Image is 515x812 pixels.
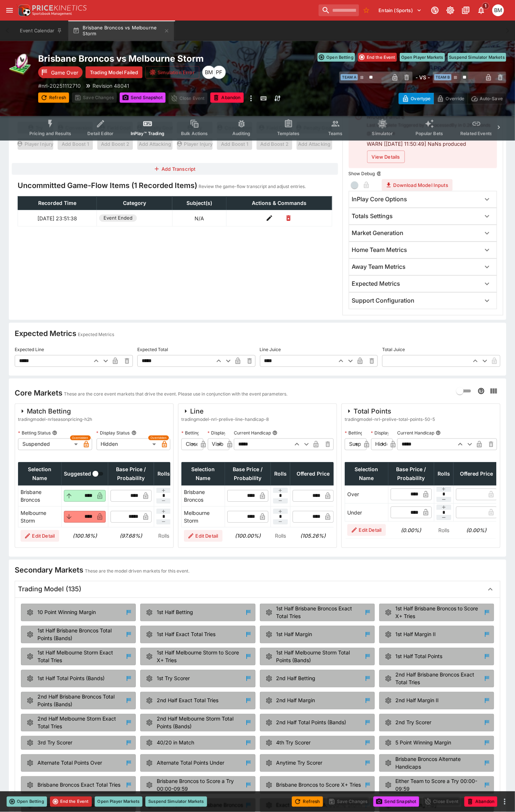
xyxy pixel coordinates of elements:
button: Current Handicap [272,430,278,436]
label: Line Juice [260,344,378,355]
img: Sportsbook Management [32,12,72,15]
h6: (105.26%) [292,532,334,539]
button: Auto-Save [468,93,506,104]
th: Rolls [434,462,453,485]
p: 1st Half Melbourne Storm to Score X+ Tries [157,649,244,664]
td: Brisbane Broncos [18,485,62,506]
button: Toggle light/dark mode [444,4,457,17]
button: Refresh [38,93,69,103]
label: Expected Line [15,344,133,355]
h6: (97.68%) [110,532,152,539]
button: End the Event [358,53,397,62]
span: Suggested [64,469,91,478]
p: 2nd Half Margin II [396,697,439,704]
button: Send Snapshot [120,93,166,103]
p: 1st Half Brisbane Broncos to Score X+ Tries [396,605,483,620]
p: Expected Metrics [78,331,114,338]
td: Over [345,485,388,503]
p: 2nd Half Brisbane Broncos Exact Total Tries [396,671,483,686]
span: Pricing and Results [29,131,71,136]
p: 10 Point Winning Margin [37,609,96,616]
span: tradingmodel-nrlseasonpricing-h2h [18,416,92,423]
span: Related Events [460,131,492,136]
p: Display Status [208,430,241,436]
button: Show Debug [377,171,382,176]
h6: InPlay Core Options [352,195,407,203]
h6: Expected Metrics [352,280,400,288]
span: 1 [482,2,490,10]
span: Bulk Actions [181,131,208,136]
th: Base Price / Probability [388,462,434,485]
button: Brisbane Broncos vs Melbourne Storm [68,21,174,41]
p: Current Handicap [234,430,271,436]
button: more [500,797,509,806]
p: 1st Half Total Points (Bands) [37,675,105,682]
th: Offered Price [453,462,499,485]
th: Offered Price [290,462,336,485]
button: Display Status [131,430,137,436]
h6: (100.16%) [64,532,106,539]
button: End the Event [50,797,92,807]
p: 2nd Half Total Points (Bands) [276,719,347,726]
h6: (0.00%) [390,526,432,534]
p: 1st Half Total Points [396,653,443,660]
p: Override [446,95,464,102]
th: Selection Name [345,462,388,485]
p: Rolls [156,532,171,539]
p: Current Handicap [397,430,434,436]
button: Documentation [459,4,472,17]
p: Betting Status [18,430,51,436]
div: Match Betting [18,407,92,416]
p: 1st Half Melbourne Storm Total Points (Bands) [276,649,364,664]
td: [DATE] 23:51:38 [18,210,97,227]
p: 1st Half Betting [157,609,193,616]
p: Game Over [51,69,78,76]
p: Overtype [411,95,431,102]
div: Event type filters [23,115,492,141]
button: Simulation Error [145,66,199,79]
div: Start From [399,93,506,104]
p: Rolls [273,532,288,539]
p: Review the game-flow transcript and adjust entries. [199,183,306,190]
p: 1st Try Scorer [157,675,190,682]
div: WARN [[DATE] 11:50:49] NaNs produced [367,140,491,148]
button: more [247,93,255,104]
div: Suspended [345,438,361,450]
p: 2nd Half Melbourne Storm Exact Total Tries [37,715,125,730]
h6: (0.00%) [456,526,497,534]
button: Override [434,93,468,104]
div: Total Points [345,407,435,416]
p: 1st Half Brisbane Broncos Total Points (Bands) [37,627,125,642]
button: Edit Detail [184,530,223,542]
h6: - VS - [416,73,430,81]
span: Mark an event as closed and abandoned. [210,94,243,101]
button: BJ Martin [490,2,506,18]
td: Under [345,503,388,521]
th: Base Price / Probability [225,462,271,485]
span: Overridden [150,436,167,440]
h6: Home Team Metrics [352,246,407,254]
button: Edit Detail [21,530,59,542]
p: Display Status [371,430,405,436]
span: Auditing [232,131,250,136]
button: open drawer [3,4,16,17]
span: tradingmodel-nrl-prelive-total-points-50-5 [345,416,435,423]
p: 1st Half Melbourne Storm Exact Total Tries [37,649,125,664]
button: Event Calendar [15,21,67,41]
input: search [319,4,359,16]
p: Auto-Save [480,95,503,102]
p: Display Status [97,430,130,436]
div: Hidden [97,438,159,450]
th: Actions & Commands [226,196,332,210]
th: Base Price / Probability [108,462,154,485]
span: InPlay™ Trading [131,131,164,136]
p: 1st Half Margin [276,631,312,638]
button: Add Transcript [12,163,338,175]
p: Copy To Clipboard [38,82,81,90]
button: Suspend Simulator Markets [448,53,507,62]
th: Category [97,196,172,210]
p: 2nd Half Margin [276,697,315,704]
p: 5 Point Winning Margin [396,739,451,747]
span: Team B [434,74,451,80]
span: Templates [277,131,300,136]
